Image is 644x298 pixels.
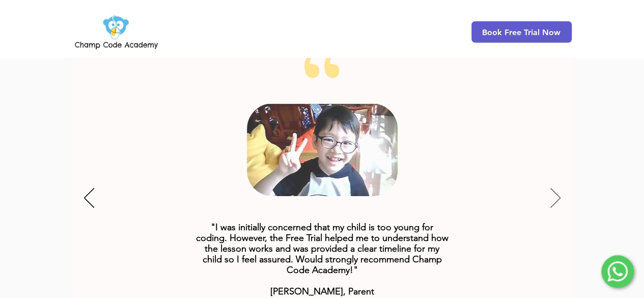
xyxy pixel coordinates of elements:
[550,188,561,209] button: Next
[84,188,94,209] button: Previous
[196,222,449,297] span: "I was initially concerned that my child is too young for coding. However, the Free Trial helped ...
[247,103,398,196] svg: Online Coding Classes for Kids
[482,28,561,37] span: Book Free Trial Now
[73,12,160,52] img: Champ Code Academy Logo PNG.png
[471,21,572,43] a: Book Free Trial Now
